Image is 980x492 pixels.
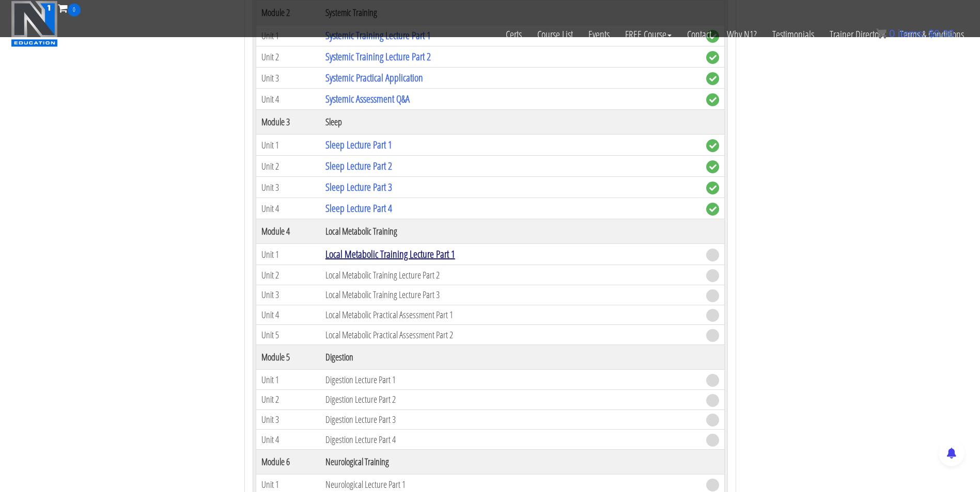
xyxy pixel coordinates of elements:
[679,17,719,53] a: Contact
[325,92,410,106] a: Systemic Assessment Q&A
[256,450,320,474] th: Module 6
[256,198,320,219] td: Unit 4
[320,110,701,135] th: Sleep
[889,28,895,39] span: 0
[256,305,320,325] td: Unit 4
[876,28,954,39] a: 0 items: $0.00
[320,219,701,244] th: Local Metabolic Training
[256,370,320,390] td: Unit 1
[320,345,701,370] th: Digestion
[58,1,81,15] a: 0
[256,219,320,244] th: Module 4
[256,244,320,265] td: Unit 1
[928,28,934,39] span: $
[320,325,701,345] td: Local Metabolic Practical Assessment Part 2
[498,17,530,53] a: Certs
[325,50,431,63] a: Systemic Training Lecture Part 2
[256,265,320,285] td: Unit 2
[320,285,701,305] td: Local Metabolic Training Lecture Part 3
[256,389,320,409] td: Unit 2
[320,305,701,325] td: Local Metabolic Practical Assessment Part 1
[320,265,701,285] td: Local Metabolic Training Lecture Part 2
[765,17,822,53] a: Testimonials
[719,17,765,53] a: Why N1?
[617,17,679,53] a: FREE Course
[256,89,320,110] td: Unit 4
[320,409,701,430] td: Digestion Lecture Part 3
[320,389,701,409] td: Digestion Lecture Part 2
[706,160,719,173] span: complete
[706,139,719,152] span: complete
[256,325,320,345] td: Unit 5
[320,430,701,450] td: Digestion Lecture Part 4
[706,182,719,194] span: complete
[706,203,719,216] span: complete
[68,4,81,17] span: 0
[581,17,617,53] a: Events
[325,159,392,173] a: Sleep Lecture Part 2
[320,370,701,390] td: Digestion Lecture Part 1
[325,180,392,194] a: Sleep Lecture Part 3
[898,28,925,39] span: items:
[256,345,320,370] th: Module 5
[320,450,701,474] th: Neurological Training
[256,177,320,198] td: Unit 3
[706,72,719,85] span: complete
[822,17,892,53] a: Trainer Directory
[325,247,455,261] a: Local Metabolic Training Lecture Part 1
[892,17,972,53] a: Terms & Conditions
[325,138,392,152] a: Sleep Lecture Part 1
[256,110,320,135] th: Module 3
[256,409,320,430] td: Unit 3
[256,285,320,305] td: Unit 3
[256,46,320,68] td: Unit 2
[928,28,954,39] bdi: 0.00
[325,71,423,85] a: Systemic Practical Application
[11,1,58,47] img: n1-education
[706,51,719,64] span: complete
[530,17,581,53] a: Course List
[325,201,392,215] a: Sleep Lecture Part 4
[876,28,886,39] img: icon11.png
[256,135,320,156] td: Unit 1
[706,93,719,106] span: complete
[256,430,320,450] td: Unit 4
[256,156,320,177] td: Unit 2
[256,68,320,89] td: Unit 3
